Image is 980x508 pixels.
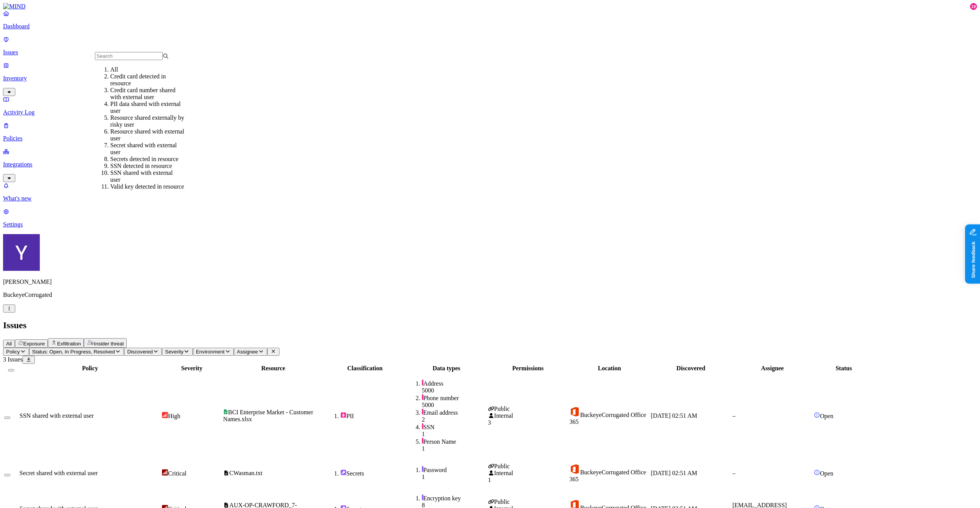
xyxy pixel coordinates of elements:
div: Data types [407,365,487,372]
a: What's new [3,182,977,202]
div: 5000 [422,402,487,409]
p: Policies [3,135,977,142]
img: MIND [3,3,26,10]
div: Resource shared externally by risky user [110,114,184,128]
img: pii-line [422,409,423,415]
div: 3 [488,419,568,426]
span: Discovered [127,349,153,355]
span: Exposure [23,341,45,347]
a: Inventory [3,62,977,95]
span: Policy [6,349,20,355]
p: Activity Log [3,109,977,116]
img: pii-line [422,438,423,444]
div: 19 [970,3,977,10]
div: All [110,66,184,73]
div: Resource [223,365,323,372]
div: 2 [422,416,487,423]
img: pii-line [422,423,423,429]
img: pii [340,412,346,418]
div: Policy [20,365,160,372]
span: Exfiltration [57,341,81,347]
a: Dashboard [3,10,977,30]
span: Insider threat [94,341,124,347]
img: pii-line [422,379,423,386]
span: Open [820,470,833,477]
span: – [732,470,735,476]
span: BuckeyeCorrugated Office 365 [569,469,646,482]
p: BuckeyeCorrugated [3,291,977,298]
div: Credit card detected in resource [110,73,184,87]
div: Assignee [732,365,812,372]
img: status-open [814,412,820,418]
div: 1 [422,474,487,480]
img: severity-high [162,412,168,418]
div: Email address [422,409,487,416]
p: Inventory [3,75,977,82]
img: google-sheets [223,409,228,414]
img: Yana Orhov [3,234,40,271]
img: secret-line [422,466,423,472]
div: Internal [488,470,568,477]
p: Integrations [3,161,977,168]
span: Environment [196,349,225,355]
div: PII data shared with external user [110,101,184,114]
span: BuckeyeCorrugated Office 365 [569,412,646,425]
div: SSN detected in resource [110,163,184,169]
div: Public [488,463,568,470]
div: Public [488,405,568,412]
span: Open [820,413,833,419]
span: BCI Enterprise Market - Customer Names.xlsx [223,409,313,422]
div: Permissions [488,365,568,372]
span: Secret shared with external user [20,470,98,476]
div: 1 [422,445,487,452]
a: Issues [3,36,977,56]
button: Select row [4,417,10,419]
div: Phone number [422,394,487,402]
a: Activity Log [3,96,977,116]
img: severity-critical [162,469,168,475]
img: office-365 [569,464,580,474]
div: Address [422,379,487,387]
div: Encryption key [422,494,487,502]
span: 3 Issues [3,356,23,363]
button: Select row [4,474,10,476]
div: Valid key detected in resource [110,183,184,190]
a: Integrations [3,148,977,181]
div: 1 [422,431,487,438]
span: – [732,412,735,419]
p: What's new [3,195,977,202]
div: Secret shared with external user [110,142,184,156]
p: Dashboard [3,23,977,30]
div: Credit card number shared with external user [110,87,184,101]
div: Password [422,466,487,474]
div: Person Name [422,438,487,445]
p: Settings [3,221,977,228]
div: 1 [488,477,568,484]
img: status-open [814,469,820,475]
div: Resource shared with external user [110,128,184,142]
p: [PERSON_NAME] [3,278,977,285]
h2: Issues [3,320,977,331]
div: Status [814,365,874,372]
span: [DATE] 02:51 AM [651,412,697,419]
div: Internal [488,412,568,419]
div: SSN shared with external user [110,169,184,183]
span: Status: Open, In Progress, Resolved [32,349,115,355]
span: CWasman.txt [229,470,262,476]
div: Secrets [340,469,405,477]
p: Issues [3,49,977,56]
img: pii-line [422,394,423,400]
div: PII [340,412,405,420]
div: Discovered [651,365,731,372]
div: Location [569,365,649,372]
span: SSN shared with external user [20,412,94,419]
a: Settings [3,208,977,228]
div: SSN [422,423,487,431]
a: MIND [3,3,977,10]
span: Critical [168,470,186,477]
div: Secrets detected in resource [110,156,184,163]
span: All [6,341,12,347]
a: Policies [3,122,977,142]
input: Search [95,52,163,60]
div: 5000 [422,387,487,394]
